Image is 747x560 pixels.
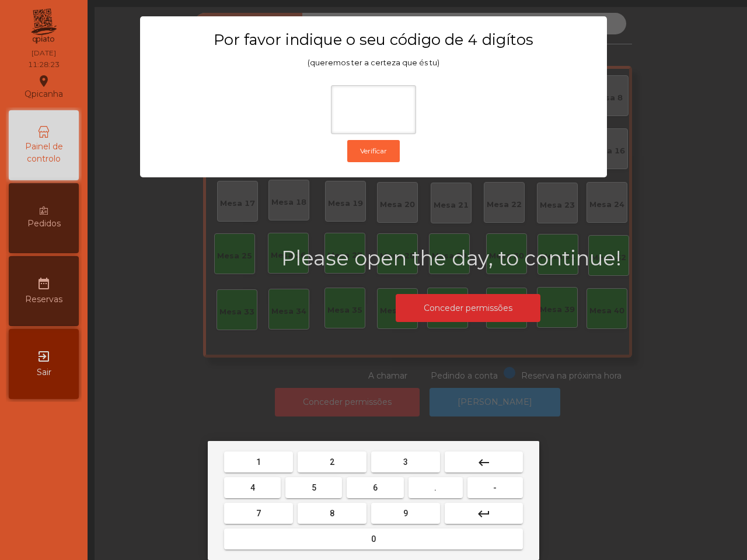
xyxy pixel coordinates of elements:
button: 0 [224,528,523,549]
button: 5 [285,477,342,498]
button: 1 [224,452,293,473]
button: 7 [224,503,293,524]
mat-icon: keyboard_backspace [477,456,491,470]
span: 7 [256,509,261,518]
button: 8 [298,503,366,524]
button: Verificar [347,140,400,162]
span: . [434,483,437,492]
span: 9 [403,509,408,518]
button: 6 [347,477,403,498]
span: - [493,483,497,492]
mat-icon: keyboard_return [477,507,491,521]
span: 6 [373,483,378,492]
button: 3 [371,452,440,473]
button: 9 [371,503,440,524]
span: 8 [330,509,334,518]
button: - [467,477,523,498]
button: . [409,477,463,498]
span: 2 [330,457,334,467]
button: 2 [298,452,366,473]
span: 5 [312,483,316,492]
span: 0 [371,534,376,544]
h3: Por favor indique o seu código de 4 digítos [163,30,584,49]
span: 4 [250,483,255,492]
span: 1 [256,457,261,467]
button: 4 [224,477,281,498]
span: 3 [403,457,408,467]
span: (queremos ter a certeza que és tu) [308,58,439,67]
